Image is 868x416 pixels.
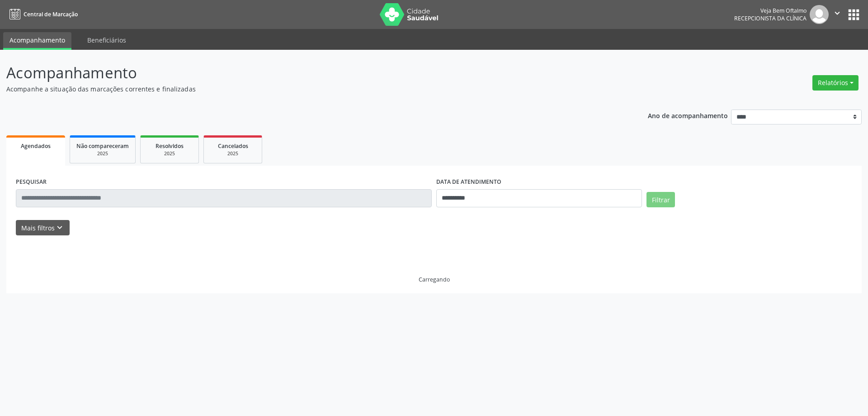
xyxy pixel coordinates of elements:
[6,84,605,94] p: Acompanhe a situação das marcações correntes e finalizadas
[734,14,807,22] span: Recepcionista da clínica
[81,32,132,48] a: Beneficiários
[210,150,255,157] div: 2025
[156,142,184,150] span: Resolvidos
[3,32,71,50] a: Acompanhamento
[218,142,248,150] span: Cancelados
[436,175,501,189] label: DATA DE ATENDIMENTO
[76,142,129,150] span: Não compareceram
[76,150,129,157] div: 2025
[419,276,450,283] div: Carregando
[734,7,807,14] div: Veja Bem Oftalmo
[16,220,70,236] button: Mais filtroskeyboard_arrow_down
[812,75,859,91] button: Relatórios
[55,223,65,233] i: keyboard_arrow_down
[6,62,605,84] p: Acompanhamento
[829,5,846,24] button: 
[16,175,47,189] label: PESQUISAR
[147,150,192,157] div: 2025
[646,192,675,207] button: Filtrar
[832,8,842,18] i: 
[24,10,78,18] span: Central de Marcação
[846,7,862,23] button: apps
[648,110,728,121] p: Ano de acompanhamento
[810,5,829,24] img: img
[21,142,51,150] span: Agendados
[6,7,78,22] a: Central de Marcação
